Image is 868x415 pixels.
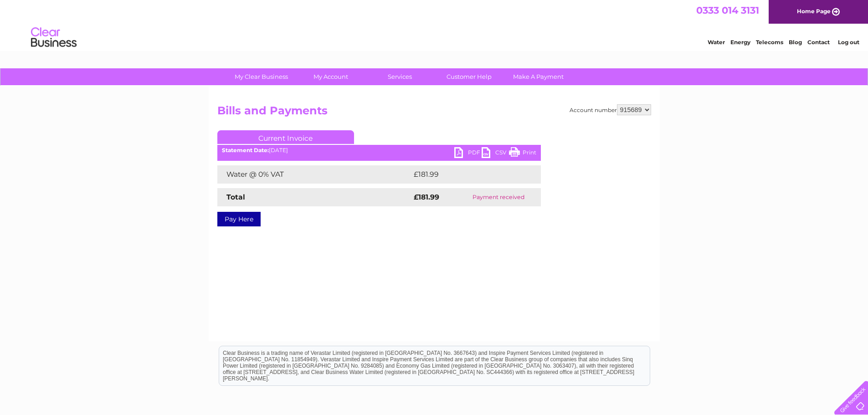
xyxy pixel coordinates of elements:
div: Clear Business is a trading name of Verastar Limited (registered in [GEOGRAPHIC_DATA] No. 3667643... [219,5,650,44]
a: 0333 014 3131 [696,5,759,16]
a: My Account [293,68,368,85]
div: Account number [570,104,651,115]
div: [DATE] [217,147,541,154]
a: Energy [730,39,750,46]
a: Blog [789,39,802,46]
a: Telecoms [756,39,783,46]
a: Water [708,39,725,46]
a: PDF [454,147,482,160]
b: Statement Date: [222,147,269,154]
a: Customer Help [431,68,507,85]
a: CSV [482,147,509,160]
td: Water @ 0% VAT [217,165,411,184]
a: Current Invoice [217,130,354,144]
a: Pay Here [217,212,261,226]
a: Log out [838,39,859,46]
td: Payment received [456,188,540,206]
a: Services [362,68,437,85]
a: Print [509,147,536,160]
a: Contact [807,39,830,46]
img: logo.png [31,24,77,51]
td: £181.99 [411,165,524,184]
strong: £181.99 [414,193,439,201]
strong: Total [226,193,245,201]
a: My Clear Business [224,68,299,85]
a: Make A Payment [501,68,576,85]
h2: Bills and Payments [217,104,651,122]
